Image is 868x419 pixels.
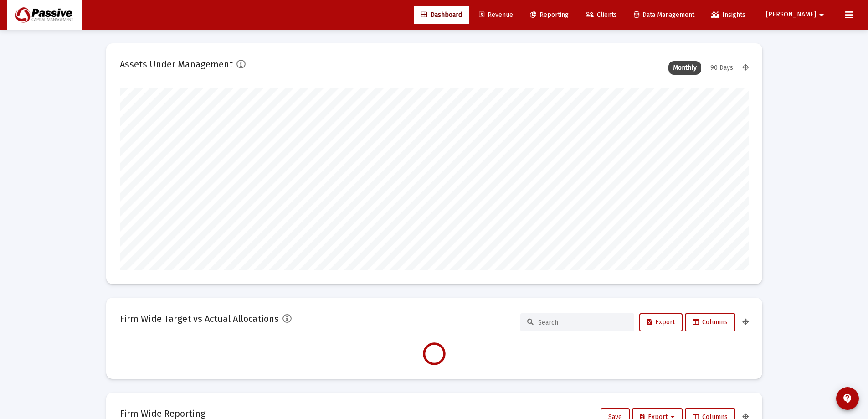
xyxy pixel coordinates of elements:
[685,313,735,331] button: Columns
[120,311,279,326] h2: Firm Wide Target vs Actual Allocations
[634,11,694,19] span: Data Management
[668,61,701,75] div: Monthly
[693,318,728,326] span: Columns
[120,57,233,72] h2: Assets Under Management
[704,6,753,24] a: Insights
[578,6,624,24] a: Clients
[816,6,827,24] mat-icon: arrow_drop_down
[627,6,702,24] a: Data Management
[414,6,469,24] a: Dashboard
[842,393,853,404] mat-icon: contact_support
[421,11,462,19] span: Dashboard
[586,11,617,19] span: Clients
[479,11,513,19] span: Revenue
[14,6,75,24] img: Dashboard
[755,5,838,24] button: [PERSON_NAME]
[706,61,738,75] div: 90 Days
[711,11,745,19] span: Insights
[472,6,520,24] a: Revenue
[639,313,683,331] button: Export
[530,11,569,19] span: Reporting
[538,319,627,326] input: Search
[523,6,576,24] a: Reporting
[766,11,816,19] span: [PERSON_NAME]
[647,318,675,326] span: Export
